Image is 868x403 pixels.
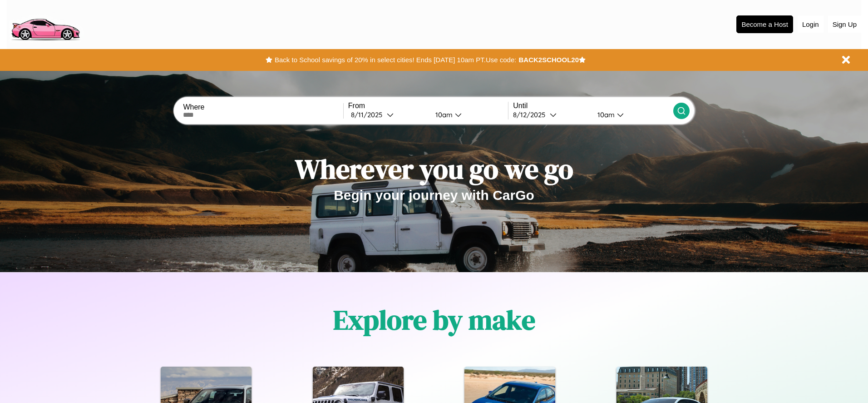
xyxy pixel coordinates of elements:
button: Sign Up [828,16,861,33]
label: Until [513,102,673,110]
button: 8/11/2025 [348,110,428,119]
button: Back to School savings of 20% in select cities! Ends [DATE] 10am PT.Use code: [272,54,518,66]
button: 10am [428,110,508,119]
b: BACK2SCHOOL20 [518,56,579,64]
div: 8 / 11 / 2025 [351,110,387,119]
button: Become a Host [736,15,793,33]
button: Login [798,16,824,33]
img: logo [7,5,84,43]
div: 8 / 12 / 2025 [513,110,550,119]
div: 10am [593,110,617,119]
label: Where [183,103,343,111]
h1: Explore by make [333,301,535,338]
label: From [348,102,508,110]
button: 10am [590,110,673,119]
div: 10am [431,110,455,119]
